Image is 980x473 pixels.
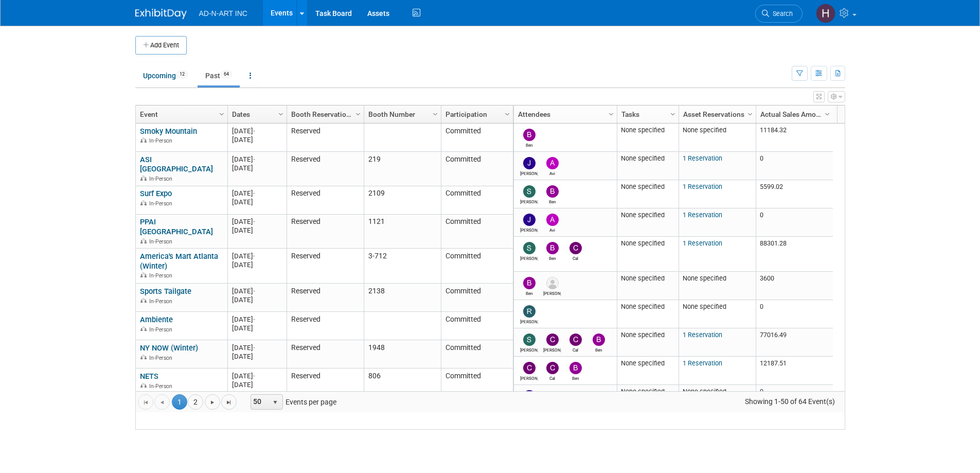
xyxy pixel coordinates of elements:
div: Cal Doroftei [566,254,584,261]
div: Steven Ross [520,346,538,353]
span: In-Person [149,238,175,245]
img: Avi Pisarevsky [546,214,559,226]
div: [DATE] [232,226,282,235]
a: Ambiente [140,315,173,324]
span: None specified [683,274,726,282]
div: None specified [621,359,674,367]
img: Ben Petersen [546,185,559,198]
div: [DATE] [232,217,282,226]
td: 0 [756,300,833,328]
div: Steven Ross [520,198,538,204]
td: 11184.32 [756,124,833,152]
div: Justin Lackman [520,169,538,176]
span: Go to the last page [225,398,233,407]
td: 12187.51 [756,357,833,385]
td: 1121 [364,215,441,249]
a: Surf Expo [140,189,172,198]
img: In-Person Event [140,383,147,388]
span: Column Settings [746,110,754,118]
td: 2109 [364,186,441,215]
span: In-Person [149,383,175,390]
td: Committed [441,312,513,340]
img: Justin Lackman [523,214,536,226]
img: Ben Petersen [523,129,536,141]
span: - [253,316,255,323]
img: Hershel Brod [816,4,835,23]
div: [DATE] [232,315,282,324]
a: Column Settings [822,106,833,121]
img: Steven Ross [523,185,536,198]
img: Steven Ross [523,242,536,254]
td: Committed [441,215,513,249]
div: None specified [621,126,674,134]
td: Reserved [287,124,364,152]
span: In-Person [149,298,175,305]
a: Go to the previous page [154,394,170,410]
a: Participation [446,106,506,123]
td: Reserved [287,340,364,369]
a: ASI [GEOGRAPHIC_DATA] [140,155,213,174]
div: Cal Doroftei [566,346,584,353]
img: In-Person Event [140,272,147,277]
td: 1948 [364,340,441,369]
img: Avi Pisarevsky [546,157,559,169]
td: Committed [441,340,513,369]
td: Reserved [287,369,364,397]
span: None specified [683,126,726,134]
div: None specified [621,183,674,191]
span: - [253,372,255,380]
span: 64 [221,71,232,78]
div: [DATE] [232,324,282,332]
span: Showing 1-50 of 64 Event(s) [735,394,844,409]
div: None specified [621,211,674,219]
a: Event [140,106,221,123]
td: 806 [364,369,441,397]
img: Justin Lackman [523,390,536,402]
td: Reserved [287,152,364,186]
td: Committed [441,249,513,284]
a: Asset Reservations [683,106,749,123]
span: In-Person [149,200,175,207]
a: NETS [140,372,158,381]
a: 1 Reservation [683,359,722,367]
span: - [253,344,255,352]
img: Cal Doroftei [569,242,582,254]
img: Ben Petersen [593,334,605,346]
img: Cal Doroftei [569,334,582,346]
img: ExhibitDay [135,9,187,19]
span: - [253,218,255,225]
a: Booth Number [368,106,434,123]
a: Column Settings [430,106,441,121]
a: Actual Sales Amount [760,106,826,123]
img: Ben Petersen [546,242,559,254]
div: Justin Lackman [520,226,538,233]
img: In-Person Event [140,326,147,331]
img: In-Person Event [140,137,147,143]
div: Carol Salmon [520,374,538,381]
span: In-Person [149,272,175,279]
div: Carol Salmon [543,346,561,353]
td: 5599.02 [756,180,833,208]
a: 2 [188,394,203,410]
img: In-Person Event [140,176,147,181]
span: In-Person [149,137,175,144]
img: Justin Lackman [523,157,536,169]
span: Column Settings [354,110,362,118]
a: Column Settings [352,106,364,121]
a: Past64 [198,66,240,85]
span: Go to the first page [141,398,150,407]
div: None specified [621,303,674,311]
span: Events per page [237,394,347,410]
a: Sports Tailgate [140,287,191,296]
div: [DATE] [232,189,282,198]
a: Column Settings [216,106,227,121]
a: NY NOW (Winter) [140,343,198,353]
a: Column Settings [275,106,287,121]
a: Attendees [518,106,610,123]
span: - [253,127,255,135]
a: PPAI [GEOGRAPHIC_DATA] [140,217,213,236]
img: In-Person Event [140,238,147,243]
span: Column Settings [218,110,226,118]
div: [DATE] [232,343,282,352]
a: 1 Reservation [683,183,722,190]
